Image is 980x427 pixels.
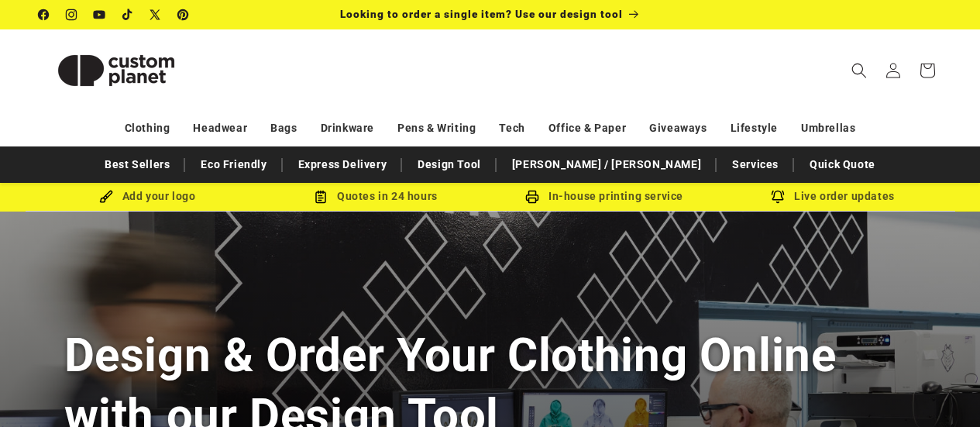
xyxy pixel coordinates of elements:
a: Quick Quote [802,151,883,178]
div: Live order updates [719,187,947,206]
a: Office & Paper [548,115,626,142]
a: Services [724,151,786,178]
div: Add your logo [33,187,262,206]
img: Order updates [771,190,785,204]
a: Headwear [193,115,247,142]
a: Clothing [125,115,170,142]
img: In-house printing [525,190,539,204]
a: [PERSON_NAME] / [PERSON_NAME] [504,151,709,178]
a: Umbrellas [801,115,855,142]
a: Design Tool [410,151,489,178]
img: Order Updates Icon [314,190,328,204]
a: Drinkware [321,115,374,142]
a: Tech [499,115,524,142]
a: Custom Planet [33,29,200,111]
a: Bags [270,115,297,142]
summary: Search [842,53,876,88]
span: Looking to order a single item? Use our design tool [340,8,623,20]
img: Brush Icon [99,190,113,204]
a: Best Sellers [97,151,177,178]
div: In-house printing service [490,187,719,206]
a: Eco Friendly [193,151,274,178]
a: Pens & Writing [397,115,476,142]
a: Express Delivery [291,151,395,178]
a: Lifestyle [731,115,778,142]
a: Giveaways [649,115,707,142]
div: Quotes in 24 hours [262,187,490,206]
img: Custom Planet [39,36,194,105]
